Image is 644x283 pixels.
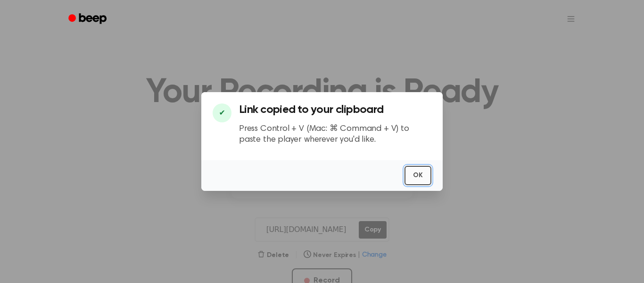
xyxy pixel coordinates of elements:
[62,10,115,28] a: Beep
[213,103,231,122] div: ✔
[239,124,431,145] p: Press Control + V (Mac: ⌘ Command + V) to paste the player wherever you'd like.
[405,166,431,185] button: OK
[560,8,582,30] button: Open menu
[239,103,431,116] h3: Link copied to your clipboard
